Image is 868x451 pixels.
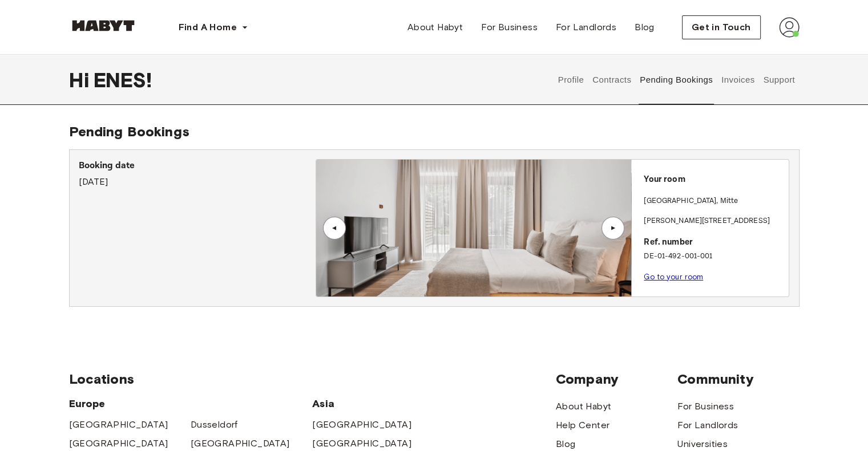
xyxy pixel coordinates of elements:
[69,437,168,450] a: [GEOGRAPHIC_DATA]
[692,21,751,34] span: Get in Touch
[556,21,616,34] span: For Landlords
[407,21,463,34] span: About Habyt
[635,21,655,34] span: Blog
[69,397,313,411] span: Europe
[644,173,784,186] p: Your room
[69,20,138,31] img: Habyt
[556,437,576,451] a: Blog
[94,68,152,92] span: ENES !
[556,400,611,413] a: About Habyt
[644,196,738,207] p: [GEOGRAPHIC_DATA] , Mitte
[329,225,340,231] div: ▲
[644,216,784,227] p: [PERSON_NAME][STREET_ADDRESS]
[677,400,734,413] a: For Business
[639,55,714,105] button: Pending Bookings
[472,16,547,39] a: For Business
[312,418,411,432] a: [GEOGRAPHIC_DATA]
[69,371,556,388] span: Locations
[779,17,800,38] img: avatar
[481,21,538,34] span: For Business
[677,437,728,451] a: Universities
[762,55,797,105] button: Support
[169,16,257,39] button: Find A Home
[398,16,472,39] a: About Habyt
[79,159,316,189] div: [DATE]
[677,371,799,388] span: Community
[69,123,189,140] span: Pending Bookings
[644,236,784,249] p: Ref. number
[591,55,633,105] button: Contracts
[69,418,168,432] a: [GEOGRAPHIC_DATA]
[316,160,631,296] img: Image of the room
[625,16,664,39] a: Blog
[191,437,290,450] a: [GEOGRAPHIC_DATA]
[556,55,586,105] button: Profile
[191,418,238,432] a: Dusseldorf
[312,397,434,411] span: Asia
[556,419,609,432] a: Help Center
[556,371,677,388] span: Company
[179,21,237,34] span: Find A Home
[312,437,411,450] a: [GEOGRAPHIC_DATA]
[547,16,625,39] a: For Landlords
[554,55,799,105] div: user profile tabs
[644,251,784,262] p: DE-01-492-001-001
[79,159,316,173] p: Booking date
[607,225,619,231] div: ▲
[677,419,738,432] a: For Landlords
[682,15,761,39] button: Get in Touch
[644,273,703,281] a: Go to your room
[720,55,756,105] button: Invoices
[69,68,94,92] span: Hi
